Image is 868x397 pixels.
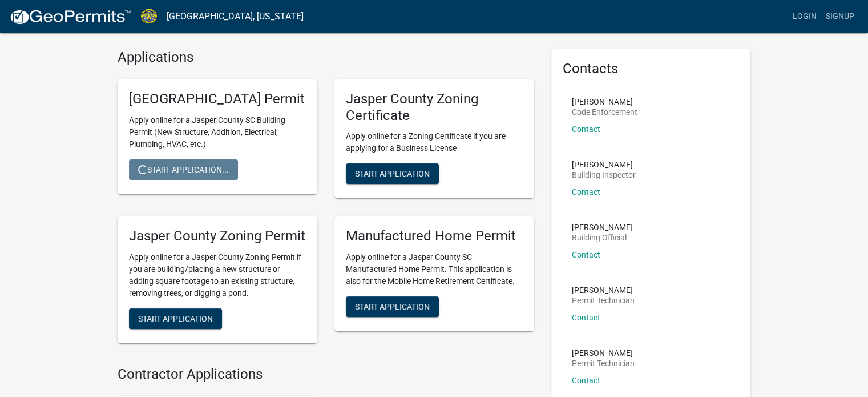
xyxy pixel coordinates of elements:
[821,6,859,27] a: Signup
[572,296,635,304] p: Permit Technician
[129,228,306,244] h5: Jasper County Zoning Permit
[346,163,439,184] button: Start Application
[572,108,637,116] p: Code Enforcement
[572,171,636,179] p: Building Inspector
[129,91,306,107] h5: [GEOGRAPHIC_DATA] Permit
[572,349,635,357] p: [PERSON_NAME]
[572,376,600,385] a: Contact
[346,296,439,317] button: Start Application
[572,98,637,106] p: [PERSON_NAME]
[346,251,523,287] p: Apply online for a Jasper County SC Manufactured Home Permit. This application is also for the Mo...
[788,6,821,27] a: Login
[572,359,635,367] p: Permit Technician
[346,228,523,244] h5: Manufactured Home Permit
[129,251,306,299] p: Apply online for a Jasper County Zoning Permit if you are building/placing a new structure or add...
[572,250,600,259] a: Contact
[355,169,430,178] span: Start Application
[167,7,304,26] a: [GEOGRAPHIC_DATA], [US_STATE]
[572,187,600,197] a: Contact
[572,223,633,231] p: [PERSON_NAME]
[118,366,534,383] h4: Contractor Applications
[563,61,740,77] h5: Contacts
[572,125,600,134] a: Contact
[572,234,633,242] p: Building Official
[138,165,229,174] span: Start Application...
[572,313,600,322] a: Contact
[129,159,238,180] button: Start Application...
[129,114,306,150] p: Apply online for a Jasper County SC Building Permit (New Structure, Addition, Electrical, Plumbin...
[346,130,523,154] p: Apply online for a Zoning Certificate if you are applying for a Business License
[346,91,523,124] h5: Jasper County Zoning Certificate
[572,161,636,169] p: [PERSON_NAME]
[572,286,635,294] p: [PERSON_NAME]
[140,9,158,24] img: Jasper County, South Carolina
[129,308,222,329] button: Start Application
[355,302,430,311] span: Start Application
[138,314,213,323] span: Start Application
[118,49,534,66] h4: Applications
[118,49,534,352] wm-workflow-list-section: Applications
